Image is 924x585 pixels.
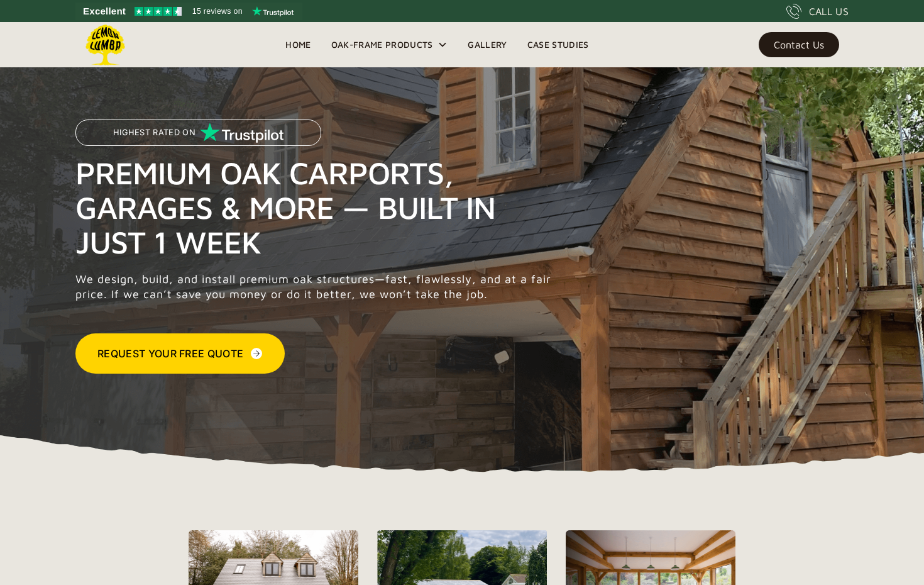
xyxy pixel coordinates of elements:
[517,35,599,54] a: Case Studies
[75,333,285,374] a: Request Your Free Quote
[192,4,243,19] span: 15 reviews on
[97,346,243,361] div: Request Your Free Quote
[275,35,321,54] a: Home
[252,6,294,16] img: Trustpilot logo
[809,4,849,19] div: CALL US
[786,4,849,19] a: CALL US
[75,272,558,302] p: We design, build, and install premium oak structures—fast, flawlessly, and at a fair price. If we...
[75,120,321,155] a: Highest Rated on
[75,155,558,259] h1: Premium Oak Carports, Garages & More — Built in Just 1 Week
[774,40,824,49] div: Contact Us
[458,35,517,54] a: Gallery
[113,128,195,137] p: Highest Rated on
[135,7,182,16] img: Trustpilot 4.5 stars
[83,4,126,19] span: Excellent
[75,3,302,20] a: See Lemon Lumba reviews on Trustpilot
[759,32,839,57] a: Contact Us
[321,22,458,67] div: Oak-Frame Products
[331,37,433,52] div: Oak-Frame Products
